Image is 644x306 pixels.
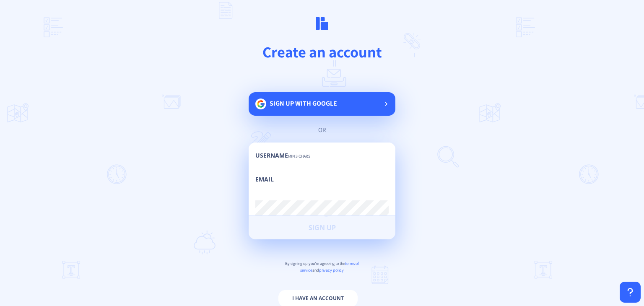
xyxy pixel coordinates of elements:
[316,17,328,30] img: logo.svg
[300,261,359,273] span: terms of service
[309,224,336,231] span: Sign Up
[319,267,344,273] span: privacy policy
[270,99,337,108] span: Sign up with google
[249,260,395,274] p: By signing up you're agreeing to the and
[255,99,266,109] img: google.svg
[249,216,395,239] button: Sign Up
[257,126,387,134] div: or
[48,42,596,62] h1: Create an account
